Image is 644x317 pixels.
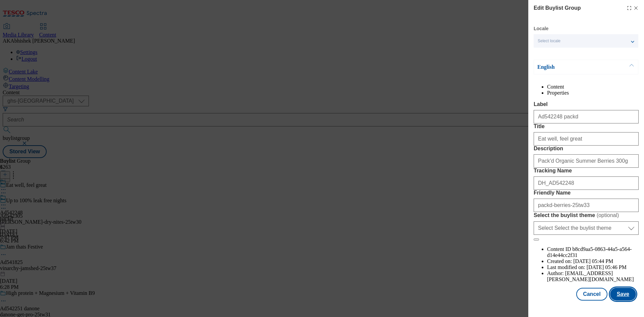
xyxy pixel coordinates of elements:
label: Description [534,146,639,152]
input: Enter Title [534,132,639,146]
button: Select locale [534,34,638,48]
label: Friendly Name [534,190,639,196]
li: Created on: [547,258,639,264]
li: Content ID [547,246,639,258]
label: Title [534,123,639,129]
input: Enter Friendly Name [534,199,639,212]
li: Properties [547,90,639,96]
p: English [537,64,608,70]
span: [DATE] 05:44 PM [573,258,613,264]
span: [EMAIL_ADDRESS][PERSON_NAME][DOMAIN_NAME] [547,270,634,282]
label: Select the buylist theme [534,212,639,219]
span: b8cd9aa5-0863-44a5-a564-d14e44cc2f31 [547,246,632,258]
input: Enter Description [534,154,639,168]
button: Cancel [576,288,607,301]
span: [DATE] 05:46 PM [587,264,627,270]
li: Last modified on: [547,264,639,270]
label: Tracking Name [534,168,639,174]
li: Author: [547,270,639,282]
span: ( optional ) [597,212,619,218]
h4: Edit Buylist Group [534,4,581,12]
button: Save [610,288,636,301]
input: Enter Tracking Name [534,176,639,190]
span: Select locale [538,39,560,44]
li: Content [547,84,639,90]
input: Enter Label [534,110,639,123]
label: Label [534,101,639,107]
label: Locale [534,27,548,31]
